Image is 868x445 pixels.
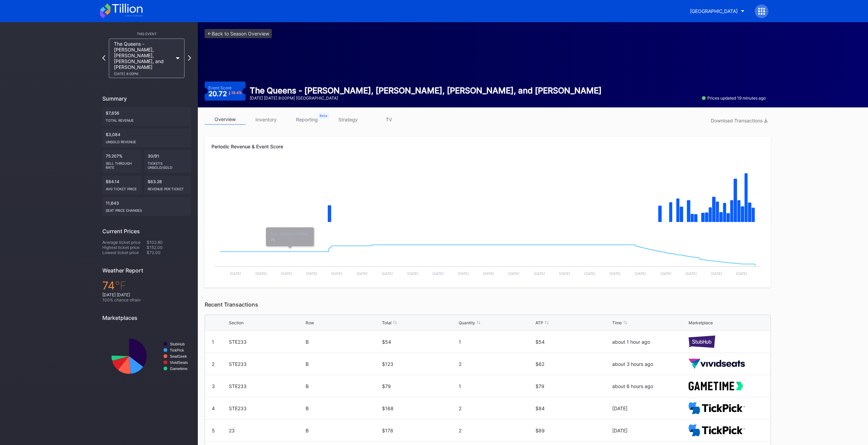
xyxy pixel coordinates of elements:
div: $168 [382,405,457,411]
text: [DATE] [407,271,418,276]
div: 1 [459,339,534,345]
div: STE233 [229,361,304,367]
svg: Chart title [211,229,764,281]
div: $102.80 [147,240,191,245]
div: $54 [382,339,457,345]
text: VividSeats [170,360,188,365]
text: StubHub [170,342,185,346]
svg: Chart title [102,326,191,386]
div: $84 [535,405,610,411]
text: [DATE] [609,271,621,276]
div: Lowest ticket price [102,250,147,255]
text: [DATE] [382,271,393,276]
div: Weather Report [102,267,191,274]
text: Gametime [170,367,188,371]
text: [DATE] [736,271,747,276]
div: $7,656 [102,107,191,126]
div: [DATE] [DATE] [102,292,191,297]
div: Quantity [459,320,475,325]
svg: Chart title [211,161,764,229]
text: TickPick [170,348,184,352]
img: TickPick_logo.svg [689,425,745,436]
div: [DATE] 8:00PM [114,72,173,76]
text: [DATE] [356,271,368,276]
div: Periodic Revenue & Event Score [211,144,764,149]
div: Row [306,320,314,325]
div: 74 [102,279,191,292]
div: $3,084 [102,129,191,147]
div: Total Revenue [106,116,188,122]
div: Average ticket price [102,240,147,245]
a: <-Back to Season Overview [205,29,272,38]
div: [DATE] [612,405,687,411]
div: 20.72 [208,90,242,97]
div: Section [229,320,244,325]
div: seat price changes [106,206,188,212]
div: 100 % chance of rain [102,297,191,302]
div: $72.00 [147,250,191,255]
div: $152.00 [147,245,191,250]
div: $79 [382,383,457,389]
text: [DATE] [584,271,595,276]
img: vividSeats.svg [689,359,745,369]
div: B [306,361,381,367]
text: [DATE] [432,271,444,276]
div: 1 [212,339,214,345]
text: [DATE] [686,271,697,276]
text: [DATE] [306,271,317,276]
div: [GEOGRAPHIC_DATA] [690,8,738,14]
a: strategy [327,114,368,125]
div: $63.28 [144,176,191,194]
text: [DATE] [635,271,646,276]
div: B [306,383,381,389]
div: STE233 [229,405,304,411]
div: 1 [459,383,534,389]
div: 3 [212,383,215,389]
text: [DATE] [508,271,519,276]
div: 4 [212,405,215,411]
div: Summary [102,95,191,102]
div: STE233 [229,383,304,389]
span: ℉ [115,279,126,292]
div: 2 [459,361,534,367]
div: [DATE] [612,428,687,433]
div: $79 [535,383,610,389]
text: [DATE] [255,271,267,276]
a: TV [368,114,409,125]
div: Download Transactions [711,118,767,123]
div: about 1 hour ago [612,339,687,345]
div: $178 [382,428,457,433]
div: Avg ticket price [106,184,138,191]
text: [DATE] [483,271,494,276]
text: [DATE] [559,271,570,276]
a: reporting [286,114,327,125]
div: 30/91 [144,150,191,173]
text: [DATE] [331,271,342,276]
div: Sell Through Rate [106,159,138,169]
div: 2 [212,361,215,367]
a: inventory [246,114,286,125]
div: B [306,428,381,433]
div: 11,643 [102,197,191,216]
div: STE233 [229,339,304,345]
img: gametime.svg [689,382,743,390]
div: $123 [382,361,457,367]
div: 23 [229,428,304,433]
div: 19.4 % [231,91,242,95]
text: [DATE] [458,271,469,276]
div: Time [612,320,622,325]
div: Revenue per ticket [148,184,188,191]
div: $89 [535,428,610,433]
div: [DATE] [DATE] 8:00PM | [GEOGRAPHIC_DATA] [250,95,602,101]
div: B [306,339,381,345]
text: [DATE] [281,271,292,276]
text: [DATE] [660,271,672,276]
text: [DATE] [230,271,241,276]
div: Event Score [208,85,232,90]
div: 2 [459,428,534,433]
button: [GEOGRAPHIC_DATA] [685,5,750,17]
div: Total [382,320,392,325]
div: Recent Transactions [205,301,771,308]
text: SeatGeek [170,354,187,358]
div: about 6 hours ago [612,383,687,389]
